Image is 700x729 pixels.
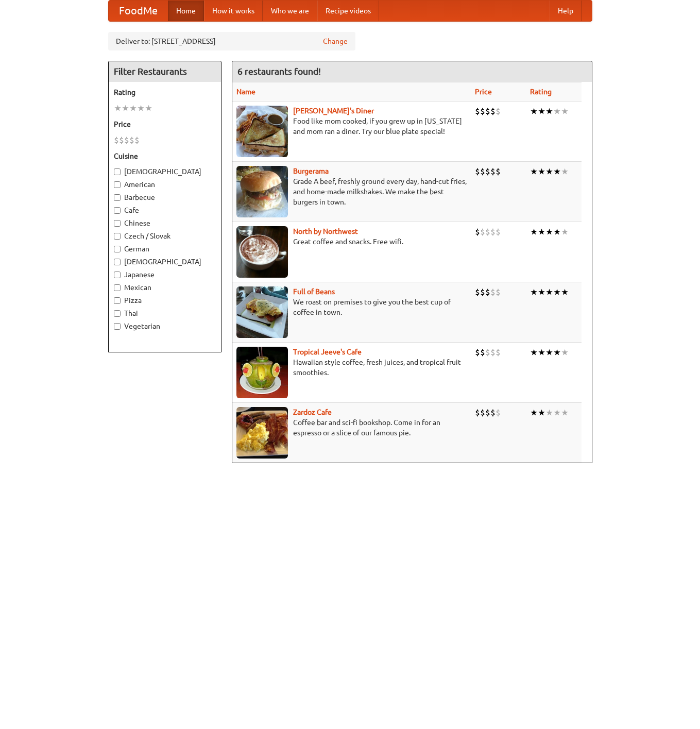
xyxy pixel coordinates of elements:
[108,32,355,50] div: Deliver to: [STREET_ADDRESS]
[561,347,569,358] li: ★
[114,192,216,202] label: Barbecue
[114,321,216,331] label: Vegetarian
[490,286,496,298] li: $
[114,103,122,114] li: ★
[485,286,490,298] li: $
[545,407,553,418] li: ★
[114,134,119,146] li: $
[114,166,216,177] label: [DEMOGRAPHIC_DATA]
[475,407,480,418] li: $
[475,226,480,238] li: $
[114,284,121,291] input: Mexican
[480,226,485,238] li: $
[553,407,561,418] li: ★
[496,166,501,177] li: $
[114,233,121,240] input: Czech / Slovak
[530,226,538,238] li: ★
[485,226,490,238] li: $
[114,297,121,304] input: Pizza
[538,347,545,358] li: ★
[129,134,134,146] li: $
[317,1,379,21] a: Recipe videos
[538,226,545,238] li: ★
[145,103,152,114] li: ★
[530,347,538,358] li: ★
[114,310,121,317] input: Thai
[293,348,362,356] b: Tropical Jeeve's Cafe
[137,103,145,114] li: ★
[485,106,490,117] li: $
[496,407,501,418] li: $
[480,166,485,177] li: $
[204,1,263,21] a: How it works
[293,227,358,235] a: North by Northwest
[236,116,467,137] p: Food like mom cooked, if you grew up in [US_STATE] and mom ran a diner. Try our blue plate special!
[553,226,561,238] li: ★
[545,106,553,117] li: ★
[293,107,374,115] a: [PERSON_NAME]'s Diner
[236,417,467,438] p: Coffee bar and sci-fi bookshop. Come in for an espresso or a slice of our famous pie.
[485,347,490,358] li: $
[561,226,569,238] li: ★
[485,407,490,418] li: $
[114,218,216,228] label: Chinese
[530,286,538,298] li: ★
[236,357,467,378] p: Hawaiian style coffee, fresh juices, and tropical fruit smoothies.
[114,179,216,190] label: American
[114,119,216,129] h5: Price
[109,1,168,21] a: FoodMe
[553,347,561,358] li: ★
[553,286,561,298] li: ★
[237,66,321,76] ng-pluralize: 6 restaurants found!
[480,407,485,418] li: $
[496,226,501,238] li: $
[550,1,582,21] a: Help
[114,207,121,214] input: Cafe
[530,407,538,418] li: ★
[475,286,480,298] li: $
[561,106,569,117] li: ★
[561,286,569,298] li: ★
[109,61,221,82] h4: Filter Restaurants
[293,167,329,175] a: Burgerama
[480,347,485,358] li: $
[538,286,545,298] li: ★
[236,176,467,207] p: Grade A beef, freshly ground every day, hand-cut fries, and home-made milkshakes. We make the bes...
[561,166,569,177] li: ★
[168,1,204,21] a: Home
[114,244,216,254] label: German
[114,272,121,278] input: Japanese
[236,166,288,217] img: burgerama.jpg
[124,134,129,146] li: $
[475,88,492,96] a: Price
[530,166,538,177] li: ★
[490,226,496,238] li: $
[114,205,216,215] label: Cafe
[553,166,561,177] li: ★
[114,87,216,97] h5: Rating
[114,308,216,318] label: Thai
[236,226,288,278] img: north.jpg
[480,286,485,298] li: $
[490,407,496,418] li: $
[236,347,288,398] img: jeeves.jpg
[134,134,140,146] li: $
[119,134,124,146] li: $
[114,269,216,280] label: Japanese
[129,103,137,114] li: ★
[538,166,545,177] li: ★
[114,295,216,306] label: Pizza
[490,166,496,177] li: $
[485,166,490,177] li: $
[293,408,332,416] a: Zardoz Cafe
[114,282,216,293] label: Mexican
[496,286,501,298] li: $
[553,106,561,117] li: ★
[236,236,467,247] p: Great coffee and snacks. Free wifi.
[236,88,255,96] a: Name
[236,407,288,459] img: zardoz.jpg
[114,257,216,267] label: [DEMOGRAPHIC_DATA]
